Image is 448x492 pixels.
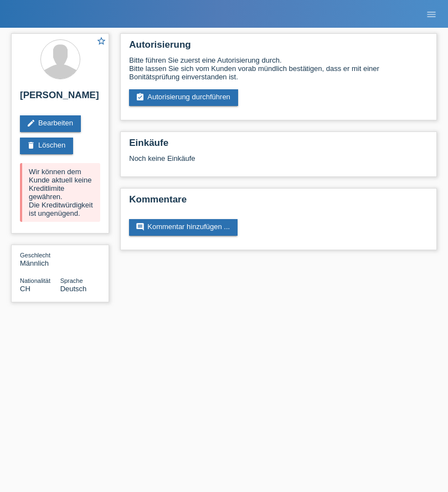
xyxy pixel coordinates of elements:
span: Geschlecht [20,252,50,258]
a: editBearbeiten [20,115,81,132]
span: Deutsch [60,285,87,293]
a: deleteLöschen [20,138,73,154]
i: comment [136,222,145,231]
h2: Einkäufe [129,138,428,154]
i: edit [27,119,35,128]
div: Noch keine Einkäufe [129,154,428,171]
i: delete [27,141,35,150]
div: Wir können dem Kunde aktuell keine Kreditlimite gewähren. Die Kreditwürdigkeit ist ungenügend. [20,163,100,222]
h2: [PERSON_NAME] [20,90,100,106]
a: commentKommentar hinzufügen ... [129,219,238,236]
h2: Kommentare [129,194,428,211]
h2: Autorisierung [129,39,428,56]
a: star_border [96,36,106,48]
i: assignment_turned_in [136,93,145,102]
i: star_border [96,36,106,46]
i: menu [426,9,437,20]
span: Schweiz [20,285,30,293]
div: Männlich [20,251,60,267]
a: menu [420,11,442,17]
a: assignment_turned_inAutorisierung durchführen [129,89,238,106]
div: Bitte führen Sie zuerst eine Autorisierung durch. Bitte lassen Sie sich vom Kunden vorab mündlich... [129,56,428,81]
span: Sprache [60,277,83,284]
span: Nationalität [20,277,50,284]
